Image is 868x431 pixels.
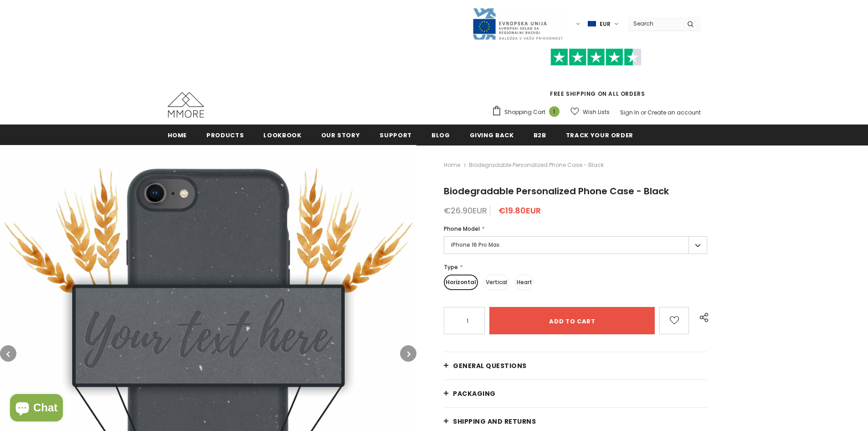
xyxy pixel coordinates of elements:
inbox-online-store-chat: Shopify online store chat [7,394,66,424]
span: EUR [600,20,611,29]
a: Wish Lists [570,104,610,120]
a: support [380,125,412,145]
a: Giving back [470,125,514,145]
a: Lookbook [263,125,301,145]
a: Shopping Cart 1 [492,105,564,119]
span: Type [444,263,458,271]
a: Home [168,125,187,145]
span: Biodegradable Personalized Phone Case - Black [444,185,669,197]
span: General Questions [453,361,527,370]
img: Javni Razpis [472,7,563,41]
label: Vertical [484,275,509,290]
span: €26.90EUR [444,205,487,216]
iframe: Customer reviews powered by Trustpilot [492,66,701,89]
a: Products [206,125,244,145]
span: Shipping and returns [453,417,536,426]
span: Shopping Cart [504,108,545,117]
span: Phone Model [444,225,480,233]
span: Our Story [321,131,360,140]
span: Wish Lists [583,108,610,117]
img: MMORE Cases [168,92,204,118]
a: Sign In [620,109,639,116]
a: General Questions [444,352,707,379]
a: Track your order [566,125,633,145]
span: Lookbook [263,131,301,140]
input: Add to cart [489,307,655,334]
a: Create an account [647,109,701,116]
a: B2B [534,125,546,145]
span: Track your order [566,131,633,140]
a: Our Story [321,125,360,145]
span: Blog [431,131,450,140]
input: Search Site [628,17,680,30]
a: PACKAGING [444,380,707,407]
label: Heart [515,275,534,290]
span: 1 [549,106,560,117]
a: Blog [431,125,450,145]
img: Trust Pilot Stars [550,48,642,66]
span: Products [206,131,244,140]
span: B2B [534,131,546,140]
a: Javni Razpis [472,20,563,27]
label: Horizontal [444,275,478,290]
span: Home [168,131,187,140]
label: iPhone 16 Pro Max [444,236,707,254]
span: PACKAGING [453,389,496,398]
span: Biodegradable Personalized Phone Case - Black [469,160,604,171]
span: FREE SHIPPING ON ALL ORDERS [492,52,701,98]
span: support [380,131,412,140]
span: or [641,109,646,116]
span: €19.80EUR [498,205,541,216]
a: Home [444,160,460,171]
span: Giving back [470,131,514,140]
